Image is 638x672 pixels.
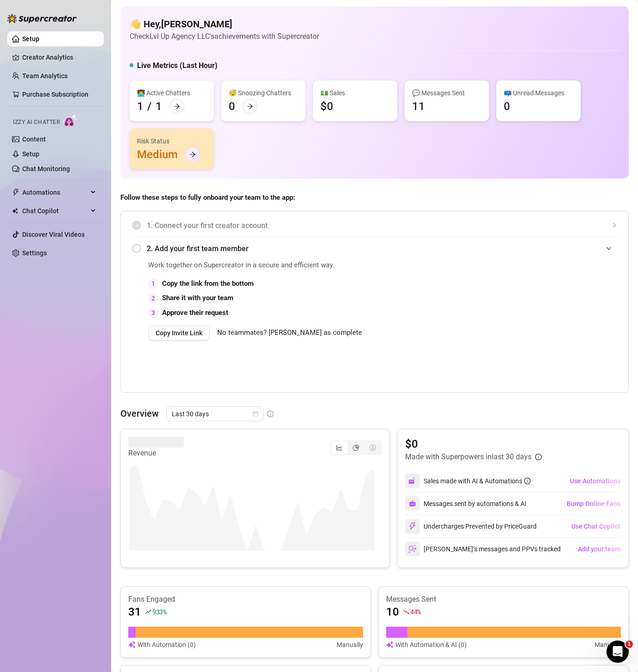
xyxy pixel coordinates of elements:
strong: Copy the link from the bottom [162,279,254,288]
a: Setup [22,35,39,43]
span: 933 % [152,607,167,616]
a: Purchase Subscription [22,91,88,98]
strong: Approve their request [162,308,228,317]
span: 1 [625,641,633,648]
div: 1 [137,99,144,114]
div: 1 [148,278,158,289]
div: segmented control [330,440,382,455]
a: Team Analytics [22,72,68,80]
img: svg%3e [408,545,417,553]
div: 1. Connect your first creator account [132,214,617,237]
span: Use Automations [570,477,620,485]
button: Copy Invite Link [148,326,210,340]
span: info-circle [535,454,542,460]
span: 2. Add your first team member [147,243,617,254]
span: fall [403,609,409,615]
span: arrow-right [247,103,253,110]
span: calendar [253,411,258,417]
div: 📪 Unread Messages [504,88,573,98]
span: Add your team [578,545,620,553]
span: Last 30 days [172,407,258,421]
span: rise [145,609,151,615]
div: $0 [320,99,333,114]
img: logo-BBDzfeDw.svg [7,14,77,23]
article: Made with Superpowers in last 30 days [405,451,532,462]
span: Bump Online Fans [567,500,620,507]
button: Use Chat Copilot [571,519,621,534]
span: info-circle [267,411,274,417]
a: Setup [22,150,39,158]
button: Use Automations [569,474,621,488]
span: dollar-circle [369,444,376,451]
span: Automations [22,185,88,200]
article: Fans Engaged [128,594,363,604]
a: Settings [22,249,47,257]
span: 44 % [410,607,421,616]
span: Copy Invite Link [156,329,202,337]
div: 👩‍💻 Active Chatters [137,88,206,98]
strong: Share it with your team [162,294,233,302]
button: Bump Online Fans [566,496,621,511]
span: Use Chat Copilot [571,523,620,530]
img: AI Chatter [63,114,78,128]
img: svg%3e [128,640,136,650]
article: Revenue [128,448,184,459]
span: line-chart [336,444,343,451]
span: collapsed [612,222,617,228]
img: svg%3e [409,500,416,507]
span: Izzy AI Chatter [13,118,60,127]
span: expanded [606,246,612,251]
span: Work together on Supercreator in a secure and efficient way. [148,260,409,271]
div: 0 [229,99,235,114]
img: svg%3e [386,640,394,650]
div: Risk Status [137,136,206,146]
span: 1. Connect your first creator account [147,220,617,231]
div: 💬 Messages Sent [412,88,482,98]
article: Overview [120,407,159,420]
a: Discover Viral Videos [22,231,85,238]
a: Creator Analytics [22,50,96,65]
article: Messages Sent [386,594,621,604]
a: Content [22,136,46,143]
img: Chat Copilot [12,208,18,214]
iframe: Intercom live chat [607,641,629,663]
div: 😴 Snoozing Chatters [229,88,298,98]
div: 11 [412,99,425,114]
div: 1 [156,99,162,114]
h4: 👋 Hey, [PERSON_NAME] [130,18,319,31]
article: With Automation & AI (0) [395,640,467,650]
div: [PERSON_NAME]’s messages and PPVs tracked [405,542,561,556]
img: svg%3e [408,522,417,530]
div: 3 [148,308,158,318]
span: No teammates? [PERSON_NAME] as complete [217,327,362,339]
span: thunderbolt [12,189,19,196]
div: 2 [148,293,158,303]
div: 💵 Sales [320,88,390,98]
strong: Follow these steps to fully onboard your team to the app: [120,193,295,202]
article: 10 [386,604,399,619]
article: Manually [594,640,621,650]
article: $0 [405,437,542,451]
article: Manually [337,640,363,650]
button: Add your team [577,542,621,556]
div: Undercharges Prevented by PriceGuard [405,519,537,534]
a: Chat Monitoring [22,165,70,173]
div: 0 [504,99,510,114]
img: svg%3e [408,477,417,485]
span: pie-chart [353,444,359,451]
article: With Automation (0) [138,640,196,650]
article: 31 [128,604,141,619]
div: Sales made with AI & Automations [424,476,531,486]
span: arrow-right [174,103,180,110]
span: info-circle [524,478,531,484]
div: Messages sent by automations & AI [405,496,526,511]
span: arrow-right [189,151,196,158]
span: Chat Copilot [22,203,88,218]
h5: Live Metrics (Last Hour) [137,60,218,71]
article: Check Lvl Up Agency LLC's achievements with Supercreator [130,31,319,42]
iframe: Adding Team Members [432,260,617,378]
div: 2. Add your first team member [132,237,617,260]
